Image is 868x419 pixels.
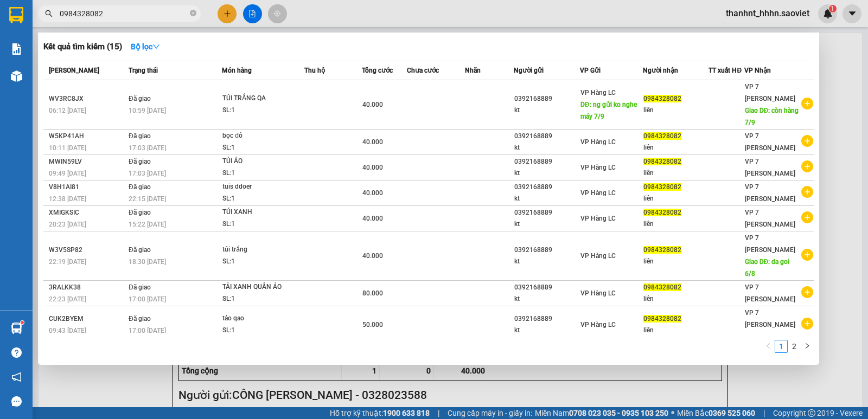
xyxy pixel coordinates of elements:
li: 2 [788,340,801,353]
div: SL: 1 [222,193,304,205]
span: VP Hàng LC [580,289,616,297]
div: túi trắng [222,244,304,256]
span: 0984328082 [643,283,681,291]
span: 22:23 [DATE] [49,295,86,303]
span: 40.000 [362,189,383,197]
span: 0984328082 [643,158,681,165]
span: down [152,43,160,50]
span: 0984328082 [643,132,681,140]
span: 10:11 [DATE] [49,144,86,152]
div: TÚI TRẮNG QA [222,93,304,105]
img: logo-vxr [9,7,23,23]
span: plus-circle [801,286,813,298]
span: 17:00 [DATE] [129,327,166,334]
div: liên [643,193,709,204]
span: Đã giao [129,158,151,165]
span: close-circle [190,10,196,16]
button: Bộ lọcdown [122,38,169,55]
div: 0392168889 [514,244,579,256]
div: SL: 1 [222,325,304,337]
span: 17:00 [DATE] [129,295,166,303]
div: bọc đỏ [222,130,304,142]
span: DĐ: ng gửi ko nghe máy 7/9 [580,101,637,120]
li: Next Page [801,340,814,353]
span: 80.000 [362,289,383,297]
a: 1 [775,340,787,352]
span: 06:12 [DATE] [49,107,86,114]
span: plus-circle [801,249,813,261]
span: 40.000 [362,215,383,222]
div: liên [643,218,709,230]
span: close-circle [190,9,196,19]
span: Đã giao [129,315,151,323]
div: kt [514,193,579,204]
span: Tổng cước [362,67,393,74]
div: 0392168889 [514,93,579,105]
span: left [765,343,771,349]
div: W5KP41AH [49,131,125,142]
span: 0984328082 [643,95,681,102]
div: SL: 1 [222,142,304,154]
span: 22:15 [DATE] [129,195,166,203]
span: VP Hàng LC [580,215,616,222]
span: VP 7 [PERSON_NAME] [745,132,795,152]
span: search [45,10,53,17]
sup: 1 [21,321,24,324]
div: 0392168889 [514,207,579,218]
span: Giao DĐ: còn hàng 7/9 [745,107,799,126]
span: Người gửi [514,67,544,74]
div: kt [514,142,579,153]
div: kt [514,293,579,305]
span: VP 7 [PERSON_NAME] [745,209,795,228]
span: plus-circle [801,211,813,223]
span: TT xuất HĐ [709,67,742,74]
span: 0984328082 [643,183,681,191]
span: Đã giao [129,209,151,216]
div: kt [514,325,579,336]
span: Đã giao [129,283,151,291]
span: 0984328082 [643,209,681,216]
span: 17:03 [DATE] [129,170,166,177]
div: SL: 1 [222,293,304,305]
span: Giao DĐ: a [745,333,775,340]
span: Người nhận [643,67,678,74]
span: plus-circle [801,160,813,172]
li: 1 [775,340,788,353]
span: 17:03 [DATE] [129,144,166,152]
span: Đã giao [129,183,151,191]
div: SL: 1 [222,105,304,117]
span: 50.000 [362,321,383,328]
div: SL: 1 [222,218,304,230]
div: V8H1AI81 [49,182,125,193]
div: TÚI XANH [222,207,304,218]
div: SL: 1 [222,167,304,179]
span: Trạng thái [129,67,158,74]
div: TẢI XANH QUẦN ÁO [222,281,304,293]
span: plus-circle [801,135,813,147]
div: 0392168889 [514,313,579,325]
li: Previous Page [762,340,775,353]
span: VP 7 [PERSON_NAME] [745,83,795,102]
div: liên [643,167,709,179]
span: 18:30 [DATE] [129,258,166,266]
span: VP 7 [PERSON_NAME] [745,309,795,328]
span: Đã giao [129,132,151,140]
span: Giao DĐ: da goi 6/8 [745,258,790,278]
div: liên [643,105,709,116]
span: Nhãn [465,67,481,74]
span: 10:59 [DATE] [129,107,166,114]
span: 0984328082 [643,246,681,254]
span: VP Hàng LC [580,252,616,260]
span: VP Nhận [744,67,771,74]
span: 20:23 [DATE] [49,221,86,228]
a: 2 [788,340,800,352]
div: SL: 1 [222,256,304,268]
span: plus-circle [801,186,813,198]
span: 09:49 [DATE] [49,170,86,177]
div: CUK2BYEM [49,313,125,325]
div: 0392168889 [514,131,579,142]
span: right [804,343,810,349]
div: kt [514,105,579,116]
span: message [11,396,22,407]
strong: Bộ lọc [131,42,160,51]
